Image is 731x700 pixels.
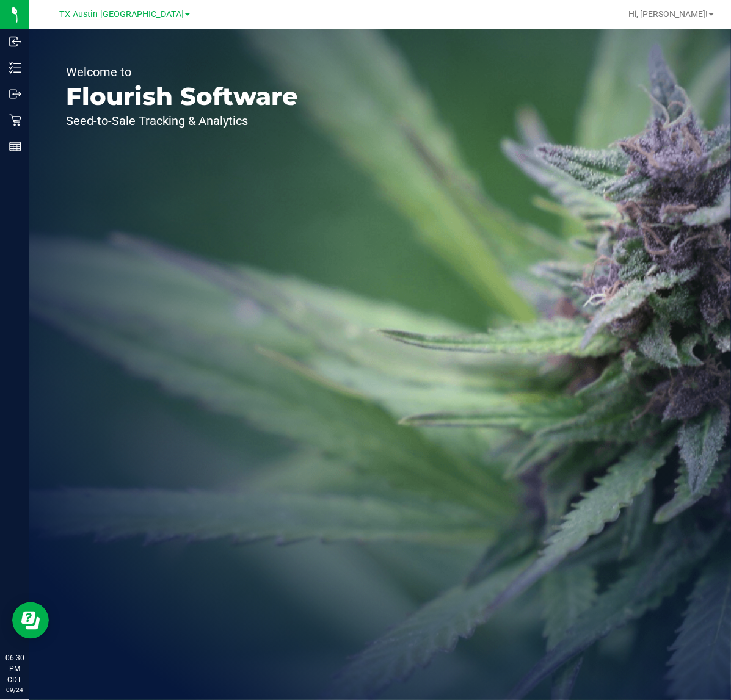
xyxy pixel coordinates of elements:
[66,115,298,127] p: Seed-to-Sale Tracking & Analytics
[66,84,298,109] p: Flourish Software
[9,114,21,126] inline-svg: Retail
[12,602,49,639] iframe: Resource center
[59,9,184,20] span: TX Austin [GEOGRAPHIC_DATA]
[9,62,21,74] inline-svg: Inventory
[9,35,21,48] inline-svg: Inbound
[5,685,24,695] p: 09/24
[9,140,21,153] inline-svg: Reports
[9,88,21,100] inline-svg: Outbound
[5,652,24,685] p: 06:30 PM CDT
[66,66,298,78] p: Welcome to
[628,9,708,19] span: Hi, [PERSON_NAME]!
